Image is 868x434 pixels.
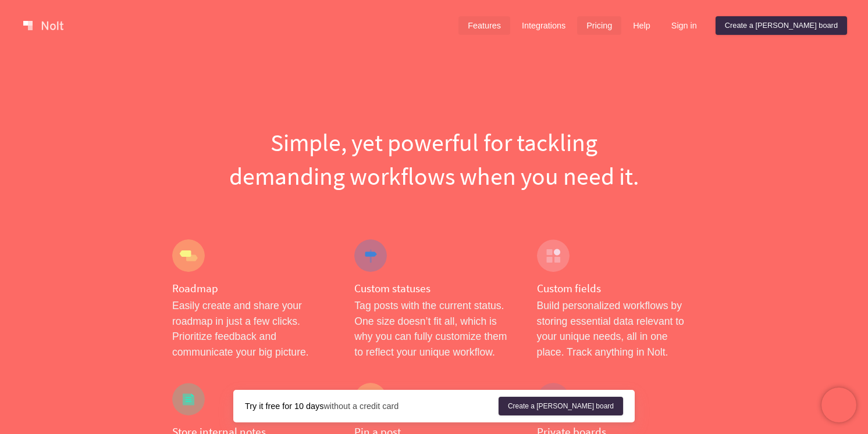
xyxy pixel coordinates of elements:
[245,400,499,412] div: without a credit card
[537,281,696,296] h4: Custom fields
[172,281,331,296] h4: Roadmap
[499,397,623,415] a: Create a [PERSON_NAME] board
[354,298,513,360] p: Tag posts with the current status. One size doesn’t fit all, which is why you can fully customize...
[458,16,510,35] a: Features
[821,388,856,422] iframe: Chatra live chat
[513,16,575,35] a: Integrations
[716,16,847,35] a: Create a [PERSON_NAME] board
[624,16,660,35] a: Help
[537,298,696,360] p: Build personalized workflows by storing essential data relevant to your unique needs, all in one ...
[245,401,323,411] strong: Try it free for 10 days
[172,125,696,193] h1: Simple, yet powerful for tackling demanding workflows when you need it.
[577,16,621,35] a: Pricing
[662,16,706,35] a: Sign in
[354,281,513,296] h4: Custom statuses
[172,298,331,360] p: Easily create and share your roadmap in just a few clicks. Prioritize feedback and communicate yo...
